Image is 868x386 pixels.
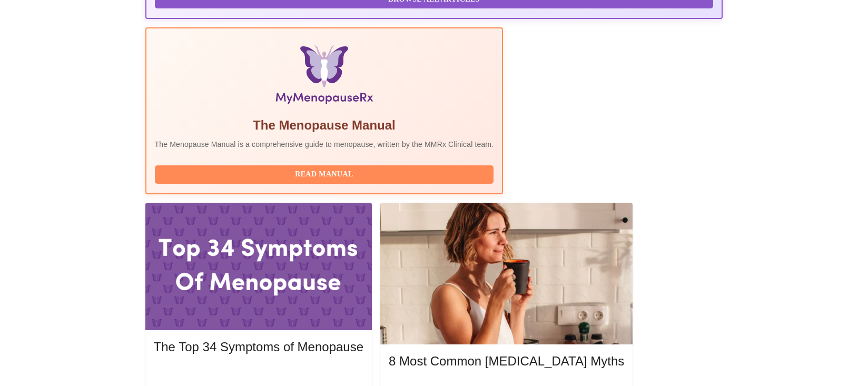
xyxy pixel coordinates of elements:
img: Menopause Manual [209,45,440,108]
span: Read Manual [165,168,484,181]
p: The Menopause Manual is a comprehensive guide to menopause, written by the MMRx Clinical team. [155,139,494,150]
button: Read More [154,365,363,383]
button: Read Manual [155,165,494,184]
h5: The Menopause Manual [155,117,494,134]
h5: The Top 34 Symptoms of Menopause [154,339,363,355]
a: Read More [154,369,366,378]
h5: 8 Most Common [MEDICAL_DATA] Myths [389,353,624,370]
span: Read More [164,368,353,381]
a: Read Manual [155,169,497,178]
